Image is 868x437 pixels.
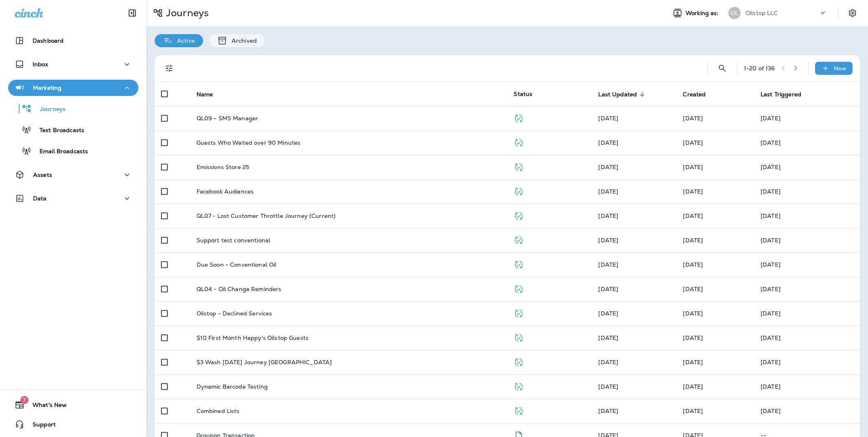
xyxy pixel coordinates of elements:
button: Marketing [8,80,138,96]
span: Jay Ferrick [683,359,703,366]
span: Unknown [683,212,703,220]
p: Inbox [33,61,48,67]
button: Assets [8,167,138,183]
span: Jay Ferrick [683,163,703,171]
span: Published [514,309,524,316]
span: Priscilla Valverde [598,237,618,244]
p: Active [173,37,195,44]
p: QL04 - Oil Change Reminders [197,286,282,292]
span: Published [514,382,524,389]
button: Filters [161,60,177,76]
p: Oilstop - Declined Services [197,310,272,317]
p: Journeys [32,106,66,113]
button: Text Broadcasts [8,121,138,138]
span: J-P Scoville [683,310,703,317]
span: Published [514,114,524,121]
p: Combined Lists [197,408,240,414]
span: Support [24,421,56,431]
td: [DATE] [754,204,860,228]
span: Jason Munk [683,285,703,293]
td: [DATE] [754,350,860,374]
span: Jay Ferrick [683,188,703,195]
span: Status [514,90,532,98]
p: Text Broadcasts [31,127,84,135]
td: [DATE] [754,374,860,399]
span: Jay Ferrick [598,334,618,341]
p: Data [33,195,47,202]
span: Developer Integrations [598,139,618,146]
p: Dynamic Barcode Testing [197,383,268,390]
span: Jay Ferrick [683,407,703,415]
span: J-P Scoville [598,310,618,317]
span: Jay Ferrick [598,285,618,293]
p: Facebook Audiences [197,188,254,195]
td: [DATE] [754,106,860,130]
p: Support test conventional [197,237,271,244]
p: Journeys [163,7,209,19]
span: Published [514,138,524,146]
td: [DATE] [754,155,860,179]
span: Jay Ferrick [683,139,703,146]
button: 7What's New [8,397,138,413]
span: Created [683,91,716,98]
span: Jay Ferrick [683,261,703,268]
span: 7 [20,396,28,404]
span: Published [514,285,524,292]
span: Jay Ferrick [683,334,703,341]
button: Inbox [8,56,138,72]
button: Journeys [8,100,138,117]
button: Dashboard [8,33,138,49]
p: QL09 - SMS Manager [197,115,258,122]
span: Working as: [686,10,720,17]
td: [DATE] [754,301,860,326]
span: Created [683,91,706,98]
button: Data [8,190,138,207]
p: Assets [33,172,52,178]
td: [DATE] [754,130,860,155]
td: [DATE] [754,252,860,277]
td: [DATE] [754,179,860,204]
span: Last Triggered [761,91,801,98]
p: QL07 - Lost Customer Throttle Journey (Current) [197,213,336,219]
button: Email Broadcasts [8,142,138,159]
p: Marketing [33,85,61,91]
p: Emissions Store 25 [197,164,249,170]
span: Jay Ferrick [598,261,618,268]
span: Published [514,358,524,365]
p: $10 First Month Happy's Oilstop Guests [197,335,308,341]
div: 1 - 20 of 136 [744,65,775,72]
span: Developer Integrations [598,163,618,171]
span: What's New [24,402,67,411]
span: Name [197,91,213,98]
span: Jay Ferrick [598,115,618,122]
span: Published [514,333,524,341]
span: Last Updated [598,91,637,98]
span: Jay Ferrick [683,115,703,122]
p: Guests Who Waited over 90 Minutes [197,139,301,146]
span: Priscilla Valverde [683,237,703,244]
button: Support [8,416,138,433]
button: Settings [845,6,860,20]
span: Last Triggered [761,91,812,98]
span: Last Updated [598,91,647,98]
p: Email Broadcasts [31,148,88,156]
span: Priscilla Valverde [598,383,618,390]
span: Published [514,163,524,170]
p: Dashboard [33,37,63,44]
span: Priscilla Valverde [683,383,703,390]
span: Published [514,211,524,219]
p: Due Soon - Conventional Oil [197,261,277,268]
td: [DATE] [754,399,860,423]
button: Collapse Sidebar [121,5,144,21]
td: [DATE] [754,228,860,252]
span: Published [514,260,524,267]
div: OL [728,7,741,19]
span: Jay Ferrick [598,407,618,415]
td: [DATE] [754,326,860,350]
p: New [834,65,846,72]
span: Developer Integrations [598,188,618,195]
span: Published [514,407,524,414]
p: Oilstop LLC [746,10,778,16]
span: Unknown [598,212,618,220]
button: Search Journeys [714,60,730,76]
